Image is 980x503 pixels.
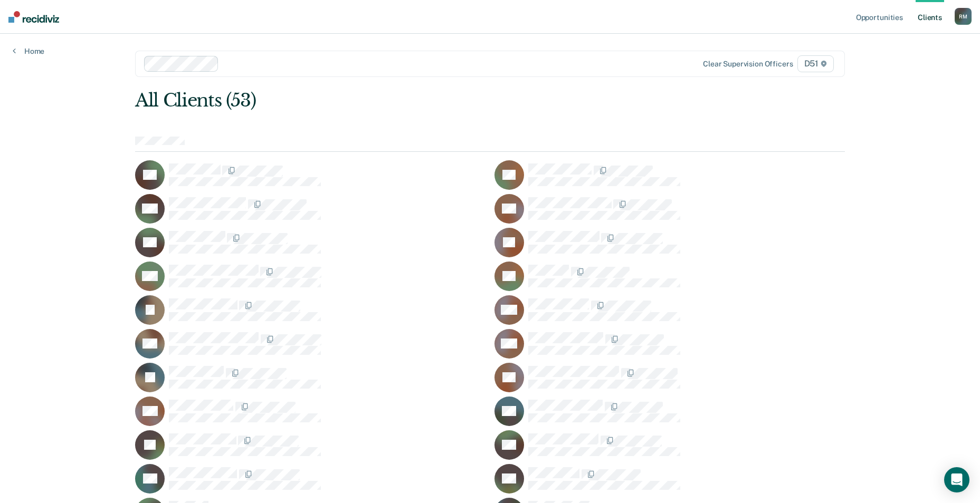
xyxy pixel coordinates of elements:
[944,467,969,492] div: Open Intercom Messenger
[955,8,972,25] div: R M
[703,60,793,69] div: Clear supervision officers
[955,8,972,25] button: RM
[8,11,59,23] img: Recidiviz
[135,90,703,111] div: All Clients (53)
[797,55,834,72] span: D51
[13,46,44,56] a: Home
